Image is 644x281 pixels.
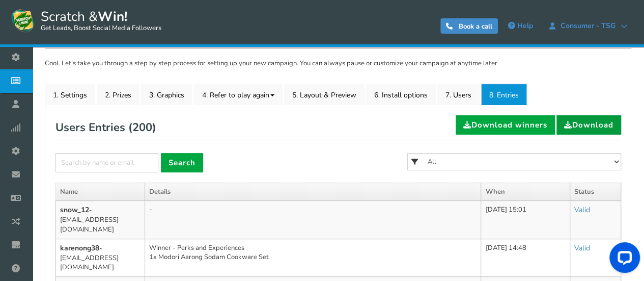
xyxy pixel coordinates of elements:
td: - [EMAIL_ADDRESS][DOMAIN_NAME] [56,239,145,276]
th: Name [56,183,145,201]
td: Winner - Perks and Experiences 1x Modori Aarong Sodam Cookware Set [145,239,481,276]
a: 6. Install options [366,84,436,105]
span: Consumer - TSG [555,22,621,30]
span: 200 [132,120,152,135]
td: - [EMAIL_ADDRESS][DOMAIN_NAME] [56,201,145,239]
span: Scratch & [36,8,161,33]
a: 1. Settings [45,84,95,105]
td: [DATE] 14:48 [481,239,570,276]
th: When [481,183,570,201]
span: Book a call [459,22,492,31]
th: Status [570,183,621,201]
img: Scratch and Win [10,8,36,33]
small: Get Leads, Boost Social Media Followers [41,24,161,33]
a: Download [556,115,621,135]
a: Valid [574,243,590,253]
span: Help [517,21,533,31]
a: 8. Entries [481,84,527,105]
a: Download winners [456,115,555,135]
a: Search [161,153,203,172]
a: 3. Graphics [141,84,192,105]
p: Cool. Let's take you through a step by step process for setting up your new campaign. You can alw... [45,59,631,69]
a: 5. Layout & Preview [284,84,365,105]
input: Search by name or email [55,153,158,172]
a: 2. Prizes [97,84,139,105]
th: Details [145,183,481,201]
h2: Users Entries ( ) [55,115,156,140]
td: [DATE] 15:01 [481,201,570,239]
a: 4. Refer to play again [194,84,283,105]
a: Help [503,18,538,34]
a: Book a call [440,18,498,34]
b: snow_12 [60,205,89,215]
strong: Win! [98,8,127,25]
b: karenong38 [60,243,99,253]
td: - [145,201,481,239]
a: Valid [574,205,590,215]
a: Scratch &Win! Get Leads, Boost Social Media Followers [10,8,161,33]
a: 7. Users [437,84,480,105]
iframe: LiveChat chat widget [601,238,644,281]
